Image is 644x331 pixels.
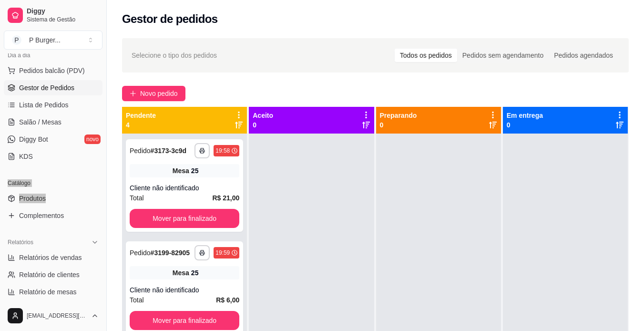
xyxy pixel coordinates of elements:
span: Pedidos balcão (PDV) [19,66,85,75]
a: KDS [4,149,102,164]
button: Pedidos balcão (PDV) [4,63,102,78]
a: Gestor de Pedidos [4,80,102,95]
a: Lista de Pedidos [4,97,102,113]
span: Relatório de mesas [19,287,77,297]
div: Cliente não identificado [130,285,239,295]
div: 19:58 [215,147,230,155]
span: Relatório de clientes [19,270,80,279]
p: 0 [253,120,273,130]
span: Pedido [130,249,151,257]
button: Novo pedido [122,86,185,101]
span: Relatórios [8,238,33,246]
button: Mover para finalizado [130,311,239,330]
span: Selecione o tipo dos pedidos [132,50,217,61]
p: Aceito [253,111,273,120]
span: Salão / Mesas [19,117,61,127]
span: Diggy [27,7,99,16]
div: Cliente não identificado [130,183,239,193]
button: [EMAIL_ADDRESS][DOMAIN_NAME] [4,304,102,327]
div: 19:59 [215,249,230,257]
div: 25 [191,268,199,278]
a: Diggy Botnovo [4,132,102,147]
span: Mesa [173,268,189,278]
span: Produtos [19,194,46,203]
span: Total [130,193,144,203]
strong: R$ 21,00 [212,194,239,202]
a: Relatório de clientes [4,267,102,282]
a: DiggySistema de Gestão [4,4,102,27]
span: Pedido [130,147,151,155]
span: Gestor de Pedidos [19,83,74,93]
button: Select a team [4,31,102,50]
span: Relatórios de vendas [19,253,82,262]
strong: # 3173-3c9d [151,147,187,155]
span: [EMAIL_ADDRESS][DOMAIN_NAME] [27,312,87,320]
a: Complementos [4,208,102,223]
a: Relatórios de vendas [4,250,102,265]
span: Diggy Bot [19,134,48,144]
p: Preparando [380,111,417,120]
span: Novo pedido [140,88,178,99]
div: 25 [191,166,199,176]
span: Complementos [19,211,64,220]
span: Lista de Pedidos [19,100,69,110]
h2: Gestor de pedidos [122,11,218,27]
p: Pendente [126,111,156,120]
a: Produtos [4,191,102,206]
span: KDS [19,152,33,161]
p: Em entrega [507,111,543,120]
a: Relatório de mesas [4,284,102,300]
div: Dia a dia [4,48,102,63]
span: Sistema de Gestão [27,16,99,23]
span: plus [130,90,136,97]
div: Catálogo [4,176,102,191]
a: Salão / Mesas [4,114,102,130]
div: Todos os pedidos [395,49,457,62]
strong: # 3199-82905 [151,249,190,257]
div: Pedidos agendados [549,49,618,62]
p: 0 [380,120,417,130]
span: Total [130,295,144,305]
button: Mover para finalizado [130,209,239,228]
p: 4 [126,120,156,130]
strong: R$ 6,00 [216,296,239,304]
span: P [12,35,21,45]
div: Pedidos sem agendamento [457,49,549,62]
span: Mesa [173,166,189,176]
div: P Burger ... [29,35,61,45]
p: 0 [507,120,543,130]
